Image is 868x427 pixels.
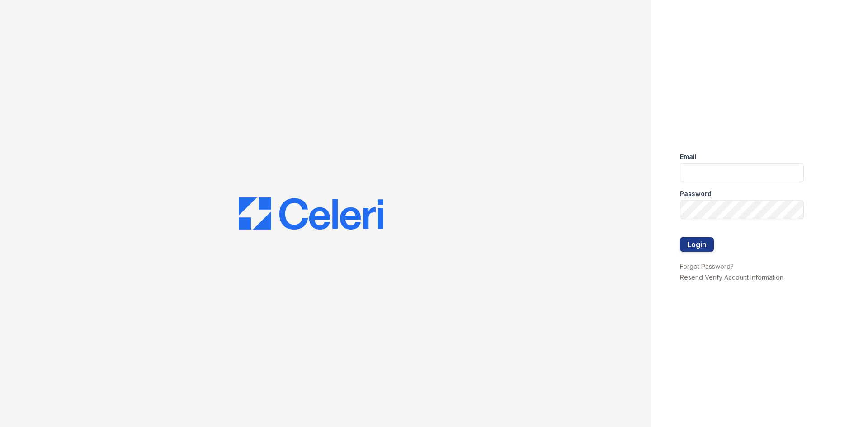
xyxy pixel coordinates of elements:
[680,237,714,252] button: Login
[680,152,697,161] label: Email
[239,197,383,230] img: CE_Logo_Blue-a8612792a0a2168367f1c8372b55b34899dd931a85d93a1a3d3e32e68fde9ad4.png
[680,189,712,198] label: Password
[680,273,783,281] a: Resend Verify Account Information
[680,263,734,270] a: Forgot Password?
